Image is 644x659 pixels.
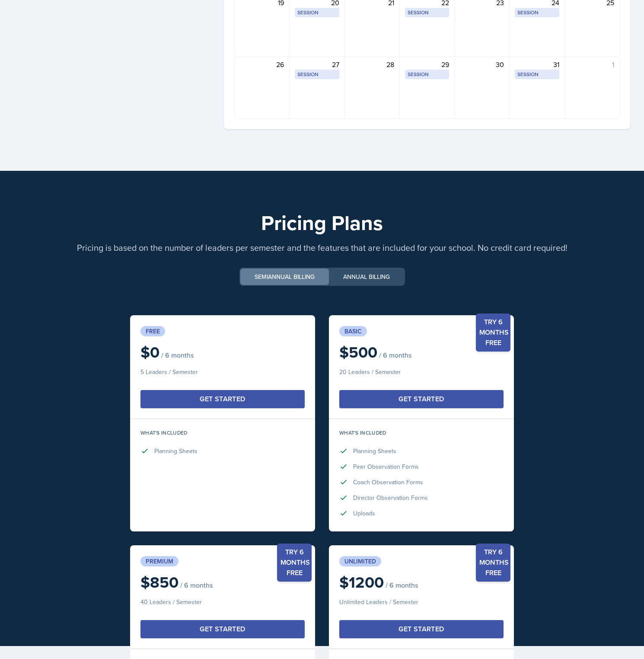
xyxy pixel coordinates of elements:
p: 20 Leaders / Semester [339,368,504,376]
span: Coach Observation Forms [353,478,423,486]
button: Semiannual billing [240,269,329,285]
div: Session [517,70,556,78]
div: 27 [295,59,339,70]
span: $0 [140,341,159,363]
button: Get Started [140,620,305,638]
p: Pricing is based on the number of leaders per semester and the features that are included for you... [14,242,630,254]
span: Unlimited [339,556,381,566]
p: Unlimited Leaders / Semester [339,598,504,606]
button: Get Started [339,620,504,638]
button: Get Started [339,390,504,408]
span: Director Observation Forms [353,493,428,502]
span: Free [140,326,165,336]
div: Try 6 months free [476,544,510,582]
h1: Pricing Plans [14,212,630,233]
button: Annual billing [329,269,404,285]
span: Planning Sheets [353,447,396,455]
span: Uploads [353,509,375,518]
span: $500 [339,341,377,363]
span: / 6 months [180,580,213,590]
div: Get Started [399,394,444,404]
span: $1200 [339,571,384,593]
span: Peer Observation Forms [353,462,419,471]
p: 40 Leaders / Semester [140,598,305,606]
div: Session [297,9,336,16]
div: Get Started [200,624,245,634]
div: Session [517,9,556,16]
div: 30 [460,59,504,70]
span: Planning Sheets [154,447,198,455]
p: 5 Leaders / Semester [140,368,305,376]
div: Session [297,70,336,78]
h3: What's included [140,429,305,436]
span: / 6 months [386,580,418,590]
h3: What's included [339,429,504,436]
button: Get Started [140,390,305,408]
span: / 6 months [161,350,194,360]
span: $850 [140,571,179,593]
div: Session [408,70,446,78]
div: Session [408,9,446,16]
span: Premium [140,556,179,566]
div: 28 [350,59,394,70]
div: 31 [515,59,559,70]
div: 29 [405,59,449,70]
div: Try 6 months free [476,314,510,352]
div: Try 6 months free [277,544,312,582]
div: 1 [570,59,614,70]
span: Basic [339,326,367,336]
div: 26 [240,59,284,70]
div: Get Started [399,624,444,634]
span: / 6 months [379,350,411,360]
div: Get Started [200,394,245,404]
